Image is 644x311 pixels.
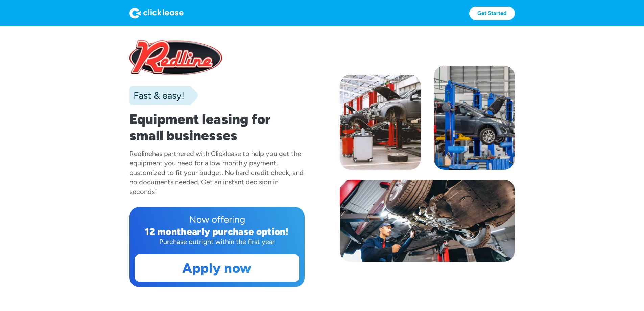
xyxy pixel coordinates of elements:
div: has partnered with Clicklease to help you get the equipment you need for a low monthly payment, c... [129,150,304,196]
div: Purchase outright within the first year [135,237,299,246]
img: Logo [129,8,184,19]
a: Apply now [135,255,299,281]
a: Get Started [469,7,515,20]
div: Now offering [135,213,299,226]
div: Fast & easy! [129,89,184,102]
div: Redline [129,150,152,158]
div: early purchase option! [187,226,289,237]
h1: Equipment leasing for small businesses [129,111,305,143]
div: 12 month [145,226,187,237]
